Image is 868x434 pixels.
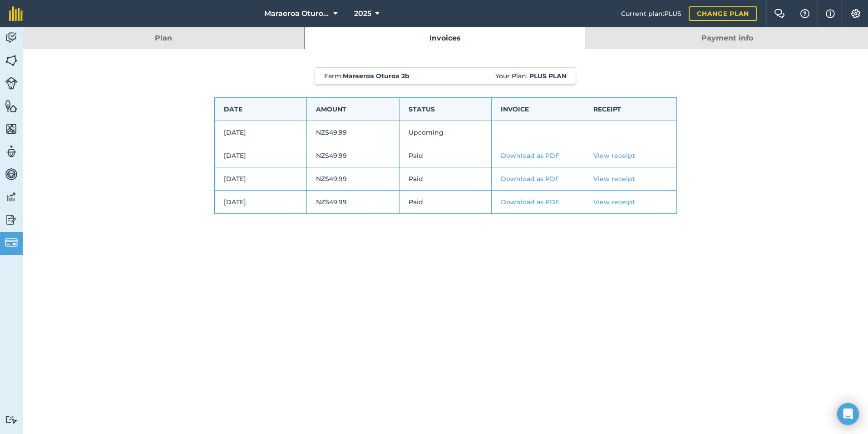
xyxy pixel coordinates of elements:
td: [DATE] [214,191,307,214]
img: svg+xml;base64,PD94bWwgdmVyc2lvbj0iMS4wIiBlbmNvZGluZz0idXRmLTgiPz4KPCEtLSBHZW5lcmF0b3I6IEFkb2JlIE... [5,167,18,181]
td: Status [399,98,492,121]
td: Invoice [492,98,584,121]
img: svg+xml;base64,PHN2ZyB4bWxucz0iaHR0cDovL3d3dy53My5vcmcvMjAwMC9zdmciIHdpZHRoPSI1NiIgaGVpZ2h0PSI2MC... [5,122,18,136]
a: View receipt [593,175,635,183]
td: Date [214,98,307,121]
span: Current plan : PLUS [621,9,681,19]
img: Two speech bubbles overlapping with the left bubble in the forefront [774,9,785,18]
td: [DATE] [214,167,307,191]
span: 2025 [354,8,371,19]
strong: Plus plan [529,72,567,80]
img: svg+xml;base64,PD94bWwgdmVyc2lvbj0iMS4wIiBlbmNvZGluZz0idXRmLTgiPz4KPCEtLSBHZW5lcmF0b3I6IEFkb2JlIE... [5,190,18,204]
td: Amount [307,98,399,121]
td: Paid [399,144,492,167]
td: Paid [399,191,492,214]
td: NZ$49.99 [307,167,399,191]
td: [DATE] [214,144,307,167]
td: NZ$49.99 [307,121,399,144]
img: A question mark icon [799,9,810,18]
img: A cog icon [850,9,861,18]
a: Download as PDF [501,151,559,160]
img: svg+xml;base64,PHN2ZyB4bWxucz0iaHR0cDovL3d3dy53My5vcmcvMjAwMC9zdmciIHdpZHRoPSI1NiIgaGVpZ2h0PSI2MC... [5,54,18,67]
span: Maraeroa Oturoa 2b [264,8,330,19]
div: Open Intercom Messenger [837,403,859,425]
img: svg+xml;base64,PD94bWwgdmVyc2lvbj0iMS4wIiBlbmNvZGluZz0idXRmLTgiPz4KPCEtLSBHZW5lcmF0b3I6IEFkb2JlIE... [5,31,18,45]
img: fieldmargin Logo [9,6,23,21]
span: Your Plan: [495,71,567,81]
img: svg+xml;base64,PD94bWwgdmVyc2lvbj0iMS4wIiBlbmNvZGluZz0idXRmLTgiPz4KPCEtLSBHZW5lcmF0b3I6IEFkb2JlIE... [5,236,18,249]
a: Plan [23,27,304,49]
strong: Maraeroa Oturoa 2b [343,72,409,80]
td: [DATE] [214,121,307,144]
a: Download as PDF [501,175,559,183]
a: Invoices [305,27,586,49]
img: svg+xml;base64,PD94bWwgdmVyc2lvbj0iMS4wIiBlbmNvZGluZz0idXRmLTgiPz4KPCEtLSBHZW5lcmF0b3I6IEFkb2JlIE... [5,77,18,90]
img: svg+xml;base64,PD94bWwgdmVyc2lvbj0iMS4wIiBlbmNvZGluZz0idXRmLTgiPz4KPCEtLSBHZW5lcmF0b3I6IEFkb2JlIE... [5,145,18,158]
td: Receipt [584,98,676,121]
a: Change plan [689,6,757,21]
a: Payment info [586,27,868,49]
span: Farm : [324,71,409,81]
a: View receipt [593,198,635,206]
td: Paid [399,167,492,191]
a: View receipt [593,151,635,160]
img: svg+xml;base64,PHN2ZyB4bWxucz0iaHR0cDovL3d3dy53My5vcmcvMjAwMC9zdmciIHdpZHRoPSIxNyIgaGVpZ2h0PSIxNy... [826,8,835,19]
td: NZ$49.99 [307,144,399,167]
td: NZ$49.99 [307,191,399,214]
img: svg+xml;base64,PHN2ZyB4bWxucz0iaHR0cDovL3d3dy53My5vcmcvMjAwMC9zdmciIHdpZHRoPSI1NiIgaGVpZ2h0PSI2MC... [5,99,18,113]
a: Download as PDF [501,198,559,206]
img: svg+xml;base64,PD94bWwgdmVyc2lvbj0iMS4wIiBlbmNvZGluZz0idXRmLTgiPz4KPCEtLSBHZW5lcmF0b3I6IEFkb2JlIE... [5,213,18,227]
img: svg+xml;base64,PD94bWwgdmVyc2lvbj0iMS4wIiBlbmNvZGluZz0idXRmLTgiPz4KPCEtLSBHZW5lcmF0b3I6IEFkb2JlIE... [5,415,18,424]
td: Upcoming [399,121,492,144]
